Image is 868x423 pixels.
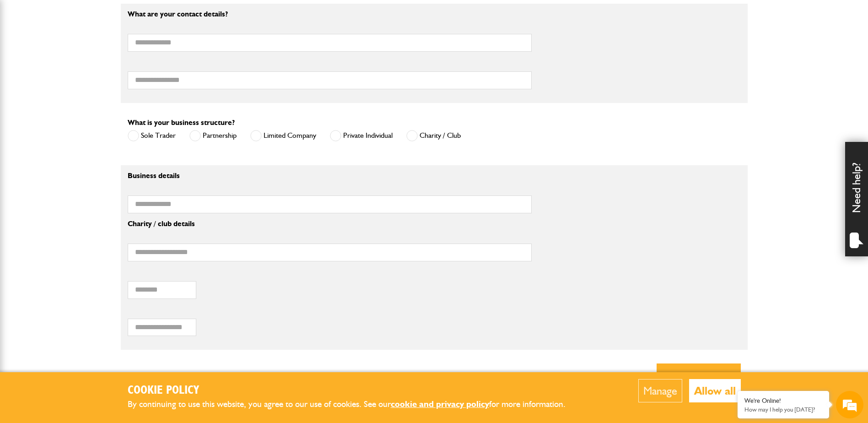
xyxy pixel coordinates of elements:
[128,11,532,18] p: What are your contact details?
[48,51,154,63] div: Chat with us now
[330,130,393,141] label: Private Individual
[391,399,489,409] a: cookie and privacy policy
[128,119,235,126] label: What is your business structure?
[16,51,38,64] img: d_20077148190_company_1631870298795_20077148190
[638,379,682,402] button: Manage
[845,142,868,256] div: Need help?
[124,282,166,294] em: Start Chat
[12,166,167,274] textarea: Type your message and hit 'Enter'
[12,139,167,159] input: Enter your phone number
[128,220,532,228] p: Charity / club details
[128,172,532,179] p: Business details
[744,397,822,405] div: We're Online!
[689,379,741,402] button: Allow all
[250,130,316,141] label: Limited Company
[128,397,581,412] p: By continuing to use this website, you agree to our use of cookies. See our for more information.
[128,130,176,141] label: Sole Trader
[744,406,822,413] p: How may I help you today?
[128,384,581,398] h2: Cookie Policy
[189,130,237,141] label: Partnership
[150,5,172,27] div: Minimize live chat window
[657,363,741,393] button: Next
[12,112,167,132] input: Enter your email address
[12,85,167,105] input: Enter your last name
[406,130,461,141] label: Charity / Club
